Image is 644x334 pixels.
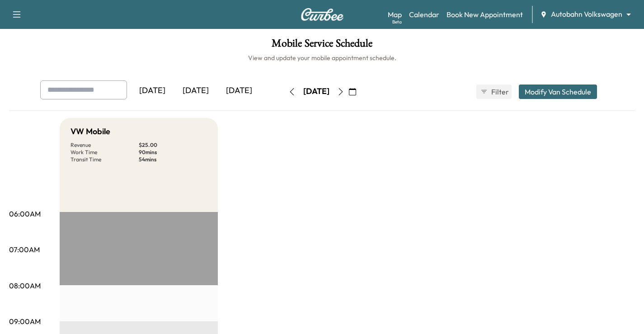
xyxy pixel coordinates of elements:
p: 09:00AM [9,316,41,327]
img: Curbee Logo [301,8,344,21]
h6: View and update your mobile appointment schedule. [9,53,635,62]
p: 54 mins [139,156,207,163]
a: Book New Appointment [447,9,523,20]
a: MapBeta [388,9,402,20]
span: Autobahn Volkswagen [551,9,622,19]
h1: Mobile Service Schedule [9,38,635,53]
div: [DATE] [131,80,174,101]
p: Revenue [71,141,139,149]
p: Work Time [71,149,139,156]
p: 90 mins [139,149,207,156]
button: Modify Van Schedule [519,85,597,99]
p: $ 25.00 [139,141,207,149]
div: Beta [392,19,402,25]
div: [DATE] [174,80,217,101]
h5: VW Mobile [71,125,110,138]
p: 06:00AM [9,208,41,219]
div: [DATE] [217,80,261,101]
a: Calendar [409,9,439,20]
span: Filter [491,86,508,97]
div: [DATE] [303,86,329,97]
button: Filter [476,85,512,99]
p: 07:00AM [9,244,40,255]
p: 08:00AM [9,280,41,291]
p: Transit Time [71,156,139,163]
